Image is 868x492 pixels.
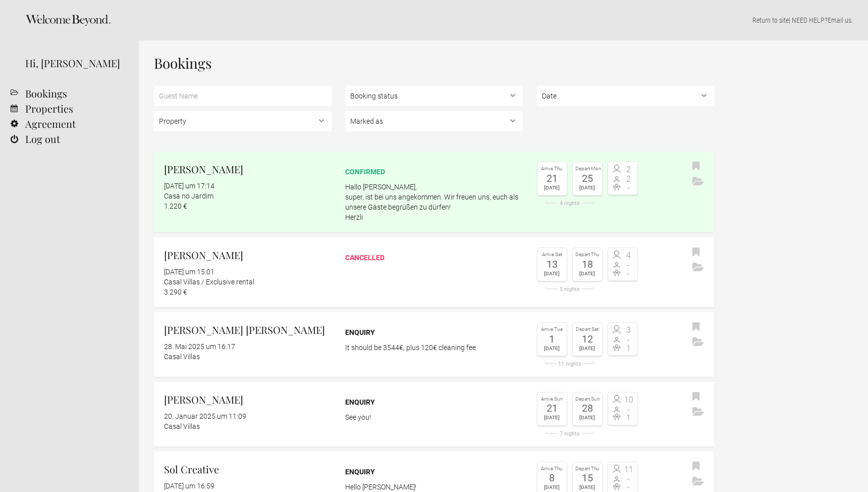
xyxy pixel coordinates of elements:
select: , [154,111,332,131]
p: See you! [345,412,523,422]
div: [DATE] [540,183,564,192]
p: It should be 3544€, plus 120€ cleaning fee [345,342,523,353]
div: [DATE] [575,183,600,192]
button: Bookmark [690,159,702,174]
div: 7 nights [537,431,603,436]
span: 2 [623,166,635,174]
span: 1 [623,414,635,422]
div: 8 [540,473,564,483]
div: [DATE] [575,483,600,492]
div: Enquiry [345,467,523,477]
span: 2 [623,175,635,183]
div: 21 [540,173,564,183]
a: Email us [828,16,851,24]
h2: [PERSON_NAME] [164,248,332,263]
div: Enquiry [345,327,523,337]
div: Casal Villas [164,421,332,431]
button: Archive [690,174,707,189]
input: Guest Name [154,86,332,106]
div: 13 [540,259,564,269]
div: 21 [540,403,564,413]
span: - [623,336,635,344]
div: [DATE] [575,344,600,353]
button: Archive [690,335,707,350]
h2: [PERSON_NAME] [PERSON_NAME] [164,322,332,337]
div: Arrive Thu [540,465,564,473]
span: - [623,406,635,414]
div: 1 [540,334,564,344]
span: 1 [623,345,635,353]
span: 3 [623,326,635,334]
span: - [623,270,635,278]
flynt-currency: 1.220 € [164,202,187,210]
button: Archive [690,405,707,420]
div: Arrive Sun [540,395,564,404]
h2: [PERSON_NAME] [164,392,332,407]
a: [PERSON_NAME] [PERSON_NAME] 28. Mai 2025 um 16:17 Casal Villas Enquiry It should be 3544€, plus 1... [154,312,714,377]
a: [PERSON_NAME] 20. Januar 2025 um 11:09 Casal Villas Enquiry See you! Arrive Sun 21 [DATE] Depart ... [154,382,714,447]
div: Depart Mon [575,165,600,173]
h2: Sol Creative [164,462,332,477]
div: Arrive Sat [540,251,564,259]
button: Bookmark [690,245,702,260]
div: [DATE] [540,269,564,278]
a: [PERSON_NAME] [DATE] um 17:14 Casa no Jardim 1.220 € confirmed Hallo [PERSON_NAME],super, ist bei... [154,152,714,232]
div: [DATE] [540,344,564,353]
span: - [623,475,635,483]
div: [DATE] [540,413,564,422]
div: 25 [575,173,600,183]
p: Hallo [PERSON_NAME], super, ist bei uns angekommen. Wir freuen uns, euch als unsere Gäste begrüße... [345,182,523,222]
span: 11 [623,466,635,474]
div: [DATE] [540,483,564,492]
div: Depart Sat [575,325,600,334]
span: - [623,261,635,269]
div: Casa no Jardim [164,191,332,201]
button: Archive [690,474,707,489]
div: Arrive Thu [540,165,564,173]
flynt-date-display: 20. Januar 2025 um 11:09 [164,412,246,420]
button: Bookmark [690,459,702,474]
div: Depart Sun [575,395,600,404]
div: cancelled [345,253,523,263]
div: 12 [575,334,600,344]
div: Hi, [PERSON_NAME] [25,56,124,71]
a: Return to site [752,16,789,24]
div: 4 nights [537,201,603,206]
div: Arrive Tue [540,325,564,334]
span: - [623,184,635,192]
div: Depart Thu [575,465,600,473]
h1: Bookings [154,56,714,71]
a: [PERSON_NAME] [DATE] um 15:01 Casal Villas / Exclusive rental 3.290 € cancelled Arrive Sat 13 [DA... [154,237,714,307]
div: confirmed [345,167,523,177]
div: [DATE] [575,269,600,278]
span: 4 [623,252,635,260]
span: - [623,483,635,491]
flynt-date-display: [DATE] um 16:59 [164,482,214,490]
select: , [537,86,715,106]
div: [DATE] [575,413,600,422]
flynt-date-display: [DATE] um 17:14 [164,182,214,190]
flynt-date-display: [DATE] um 15:01 [164,268,214,276]
button: Bookmark [690,389,702,405]
div: Casal Villas [164,352,332,362]
div: 28 [575,403,600,413]
select: , , [345,86,523,106]
flynt-currency: 3.290 € [164,288,187,296]
div: 5 nights [537,286,603,292]
div: 15 [575,473,600,483]
div: 18 [575,259,600,269]
select: , , , [345,111,523,131]
div: Depart Thu [575,251,600,259]
div: Casal Villas / Exclusive rental [164,277,332,287]
div: 11 nights [537,361,603,367]
flynt-date-display: 28. Mai 2025 um 16:17 [164,342,235,351]
div: Enquiry [345,397,523,407]
button: Archive [690,260,707,275]
h2: [PERSON_NAME] [164,162,332,177]
button: Bookmark [690,320,702,335]
span: 10 [623,396,635,404]
p: | NEED HELP? . [154,15,853,25]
